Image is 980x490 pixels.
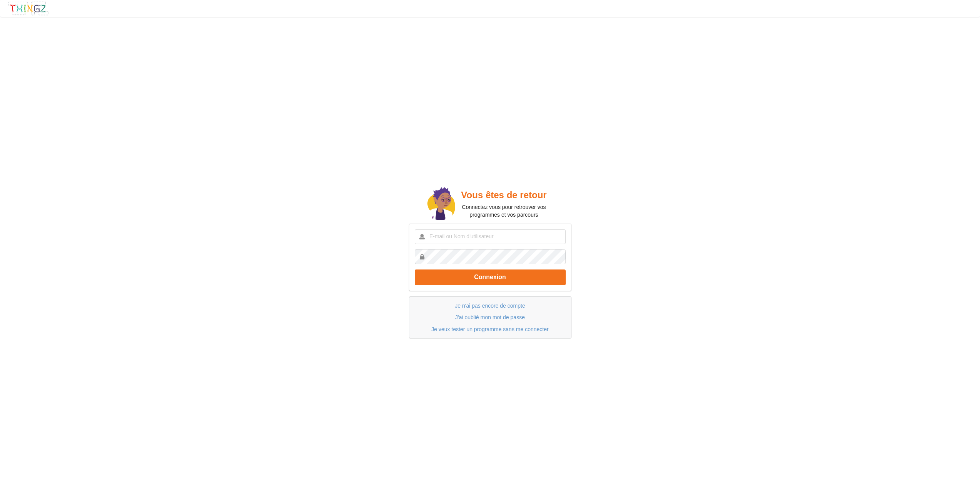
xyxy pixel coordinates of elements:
[7,1,49,16] img: thingz_logo.png
[427,187,455,221] img: doc.svg
[415,229,566,244] input: E-mail ou Nom d'utilisateur
[455,189,553,201] h2: Vous êtes de retour
[455,314,525,320] a: J'ai oublié mon mot de passe
[455,303,525,309] a: Je n'ai pas encore de compte
[415,269,566,285] button: Connexion
[431,326,548,332] a: Je veux tester un programme sans me connecter
[455,203,553,219] p: Connectez vous pour retrouver vos programmes et vos parcours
